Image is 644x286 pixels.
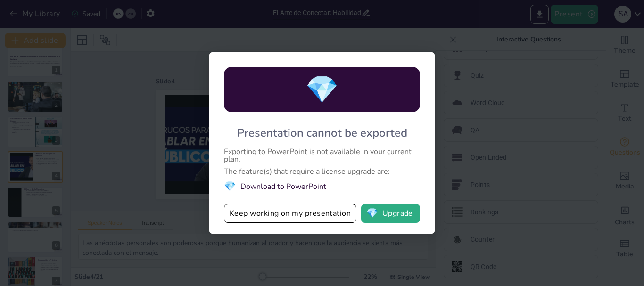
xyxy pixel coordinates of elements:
button: Keep working on my presentation [224,204,356,223]
li: Download to PowerPoint [224,180,420,193]
span: diamond [224,180,236,193]
div: The feature(s) that require a license upgrade are: [224,168,420,175]
span: diamond [366,209,378,218]
div: Exporting to PowerPoint is not available in your current plan. [224,148,420,163]
button: diamondUpgrade [361,204,420,223]
div: Presentation cannot be exported [237,125,407,140]
span: diamond [305,72,339,108]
